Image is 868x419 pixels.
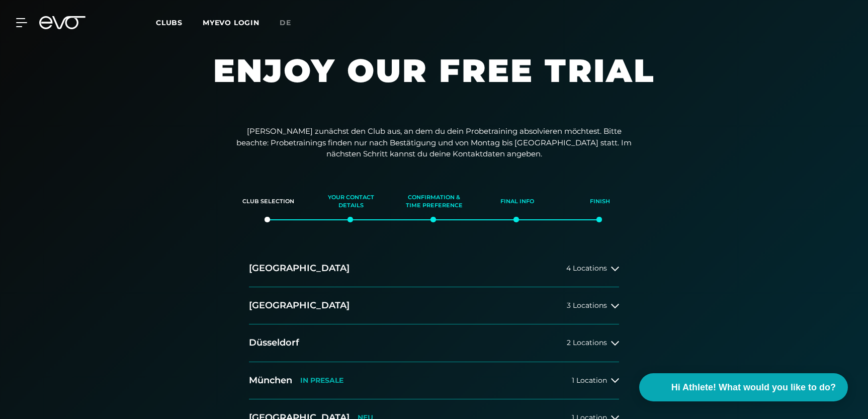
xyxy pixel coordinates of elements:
a: MYEVO LOGIN [203,18,259,27]
span: 4 Locations [566,265,607,272]
span: Hi Athlete! What would you like to do? [671,381,836,394]
h1: Enjoy our free trial [132,50,736,111]
button: MünchenIN PRESALE1 Location [249,362,619,399]
span: Clubs [156,18,183,27]
span: 1 Location [572,377,607,384]
a: Clubs [156,18,203,27]
div: Club selection [239,188,297,215]
h2: Düsseldorf [249,337,299,349]
button: Düsseldorf2 Locations [249,324,619,362]
p: [PERSON_NAME] zunächst den Club aus, an dem du dein Probetraining absolvieren möchtest. Bitte bea... [233,126,635,160]
button: [GEOGRAPHIC_DATA]3 Locations [249,287,619,324]
a: de [280,17,303,29]
p: IN PRESALE [300,376,343,385]
button: Hi Athlete! What would you like to do? [639,373,848,401]
span: 3 Locations [567,302,607,309]
div: Your contact details [322,188,380,215]
span: 2 Locations [567,339,607,347]
div: Final info [488,188,546,215]
h2: [GEOGRAPHIC_DATA] [249,262,350,275]
button: [GEOGRAPHIC_DATA]4 Locations [249,250,619,287]
span: de [280,18,291,27]
div: Finish [571,188,629,215]
h2: [GEOGRAPHIC_DATA] [249,299,350,312]
h2: München [249,374,292,387]
div: Confirmation & time preference [405,188,463,215]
